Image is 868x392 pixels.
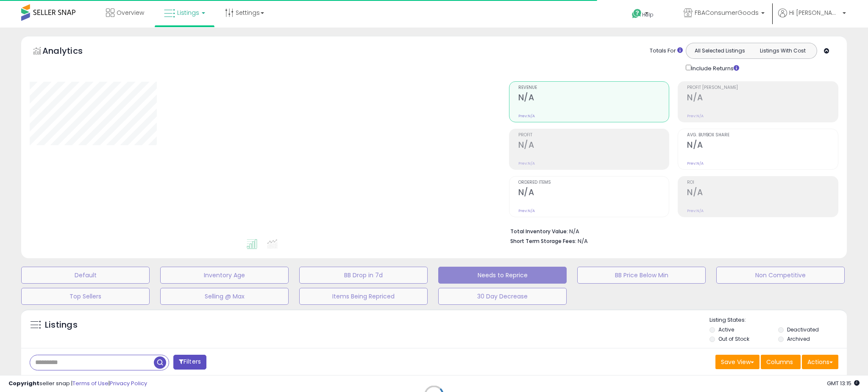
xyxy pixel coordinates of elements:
i: Get Help [632,8,642,19]
span: N/A [578,237,588,245]
span: Avg. Buybox Share [687,133,838,138]
div: seller snap | | [8,380,147,388]
strong: Copyright [8,379,39,387]
h2: N/A [687,140,838,152]
button: BB Price Below Min [577,267,706,284]
button: Listings With Cost [751,45,814,56]
li: N/A [510,226,832,236]
span: Help [642,11,654,18]
h2: N/A [518,188,669,199]
span: ROI [687,180,838,185]
span: Ordered Items [518,180,669,185]
h2: N/A [687,188,838,199]
button: Top Sellers [21,288,150,305]
small: Prev: N/A [518,161,535,166]
small: Prev: N/A [687,161,704,166]
span: Hi [PERSON_NAME] [789,8,840,17]
h2: N/A [518,140,669,152]
span: Revenue [518,86,669,90]
span: Profit [518,133,669,138]
span: Profit [PERSON_NAME] [687,86,838,90]
small: Prev: N/A [687,208,704,213]
div: Include Returns [679,63,749,73]
b: Total Inventory Value: [510,228,568,235]
button: Inventory Age [160,267,289,284]
small: Prev: N/A [518,113,535,119]
div: Totals For [650,47,683,55]
span: Listings [177,8,199,17]
h2: N/A [687,93,838,104]
button: Items Being Repriced [299,288,428,305]
a: Help [625,2,670,28]
a: Hi [PERSON_NAME] [778,8,846,28]
button: Needs to Reprice [438,267,567,284]
h5: Analytics [42,45,99,59]
button: Non Competitive [716,267,845,284]
button: Default [21,267,150,284]
button: Selling @ Max [160,288,289,305]
span: Overview [117,8,144,17]
span: FBAConsumerGoods [695,8,759,17]
b: Short Term Storage Fees: [510,237,576,245]
small: Prev: N/A [687,113,704,119]
button: 30 Day Decrease [438,288,567,305]
button: BB Drop in 7d [299,267,428,284]
h2: N/A [518,93,669,104]
small: Prev: N/A [518,208,535,213]
button: All Selected Listings [688,45,751,56]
